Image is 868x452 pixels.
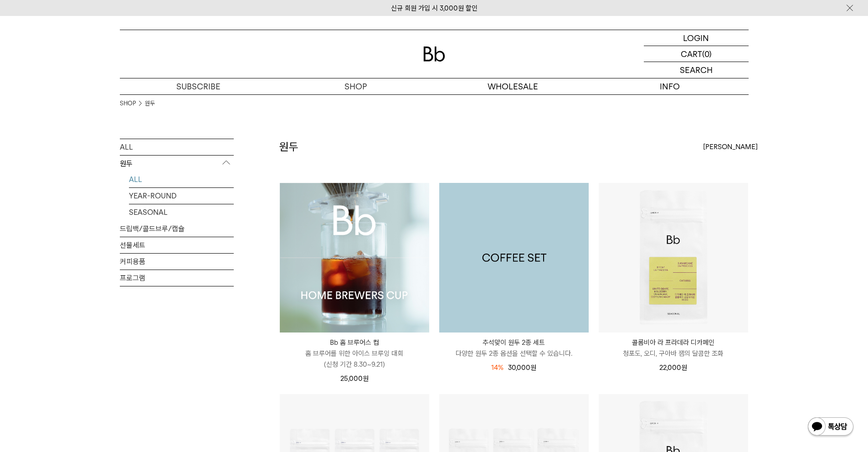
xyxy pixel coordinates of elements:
a: Bb 홈 브루어스 컵 홈 브루어를 위한 아이스 브루잉 대회(신청 기간 8.30~9.21) [280,337,429,370]
span: 30,000 [508,364,536,372]
span: 원 [530,364,536,372]
p: 청포도, 오디, 구아바 잼의 달콤한 조화 [599,348,748,359]
p: CART [681,46,702,62]
p: 추석맞이 원두 2종 세트 [439,337,589,348]
p: LOGIN [683,30,709,46]
p: WHOLESALE [434,78,591,94]
a: 원두 [145,99,155,108]
img: 1000001199_add2_013.jpg [439,183,589,333]
a: 신규 회원 가입 시 3,000원 할인 [391,4,478,12]
img: Bb 홈 브루어스 컵 [280,183,429,333]
a: SUBSCRIBE [120,78,277,94]
h2: 원두 [279,139,298,155]
a: ALL [120,139,234,155]
span: 원 [363,374,369,383]
a: 프로그램 [120,270,234,286]
img: 로고 [423,47,445,62]
a: SHOP [277,78,434,94]
a: LOGIN [644,30,749,46]
a: 커피용품 [120,254,234,270]
a: 추석맞이 원두 2종 세트 다양한 원두 2종 옵션을 선택할 수 있습니다. [439,337,589,359]
img: 콜롬비아 라 프라데라 디카페인 [599,183,748,333]
img: 카카오톡 채널 1:1 채팅 버튼 [807,416,854,438]
a: 드립백/콜드브루/캡슐 [120,221,234,237]
a: 추석맞이 원두 2종 세트 [439,183,589,333]
p: 홈 브루어를 위한 아이스 브루잉 대회 (신청 기간 8.30~9.21) [280,348,429,370]
a: CART (0) [644,46,749,62]
a: YEAR-ROUND [129,188,234,204]
a: 콜롬비아 라 프라데라 디카페인 청포도, 오디, 구아바 잼의 달콤한 조화 [599,337,748,359]
div: 14% [491,362,503,373]
span: 25,000 [340,374,369,383]
p: SEARCH [680,62,713,78]
a: ALL [129,171,234,187]
span: [PERSON_NAME] [703,141,758,152]
a: 선물세트 [120,237,234,253]
p: INFO [591,78,749,94]
span: 원 [681,364,687,372]
p: Bb 홈 브루어스 컵 [280,337,429,348]
p: (0) [702,46,712,62]
a: SHOP [120,99,136,108]
p: 다양한 원두 2종 옵션을 선택할 수 있습니다. [439,348,589,359]
p: 콜롬비아 라 프라데라 디카페인 [599,337,748,348]
a: SEASONAL [129,204,234,220]
p: 원두 [120,156,234,172]
span: 22,000 [659,364,687,372]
